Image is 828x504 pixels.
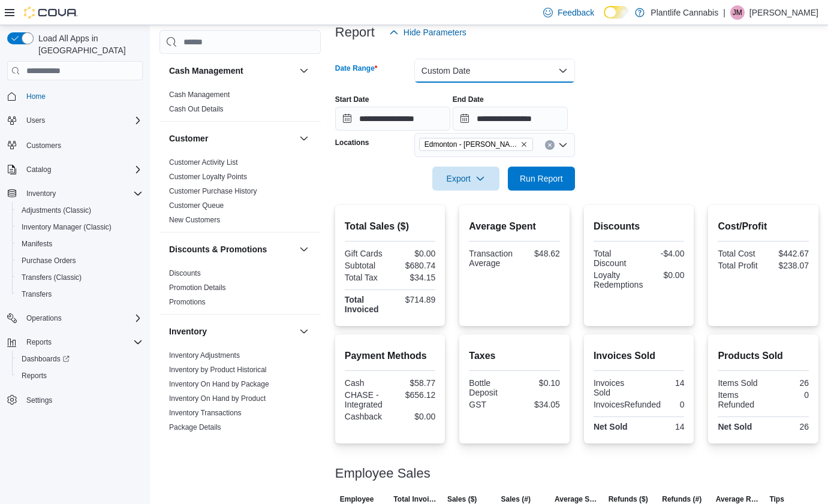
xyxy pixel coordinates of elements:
label: End Date [453,95,484,104]
span: Run Report [520,173,563,185]
span: Customer Activity List [169,158,238,167]
span: New Customers [169,215,220,225]
button: Remove Edmonton - Terra Losa from selection in this group [520,141,528,148]
button: Settings [2,391,147,409]
span: Adjustments (Classic) [17,203,143,218]
a: Home [22,89,50,104]
h2: Products Sold [718,349,809,363]
div: $680.74 [393,261,436,270]
a: Customers [22,138,66,153]
button: Cash Management [297,64,311,78]
button: Export [432,167,499,191]
span: Manifests [22,239,52,249]
span: Cash Management [169,90,230,99]
span: Sales (#) [501,494,531,504]
input: Press the down key to open a popover containing a calendar. [453,107,568,131]
button: Customer [169,132,294,144]
button: Cash Management [169,65,294,77]
div: Total Cost [718,249,761,258]
span: JM [733,5,742,20]
input: Press the down key to open a popover containing a calendar. [335,107,450,131]
span: Adjustments (Classic) [22,206,91,215]
div: Total Tax [345,273,388,282]
button: Inventory [169,325,294,337]
a: Inventory On Hand by Package [169,380,269,388]
span: Refunds (#) [662,494,701,504]
nav: Complex example [7,83,143,440]
a: Dashboards [12,351,147,367]
a: Inventory On Hand by Product [169,394,266,403]
a: New Customers [169,216,220,224]
h3: Inventory [169,325,207,337]
div: Gift Cards [345,249,388,258]
span: Package Details [169,422,221,432]
div: 26 [766,378,809,388]
strong: Net Sold [718,422,752,431]
button: Inventory Manager (Classic) [12,219,147,236]
div: Items Sold [718,378,761,388]
button: Clear input [545,140,555,150]
div: Total Discount [594,249,637,268]
h2: Discounts [594,219,685,234]
span: Refunds ($) [609,494,648,504]
span: Dashboards [17,352,143,366]
strong: Net Sold [594,422,628,431]
span: Purchase Orders [22,256,76,265]
span: Transfers (Classic) [17,270,143,285]
button: Reports [12,367,147,384]
a: Settings [22,393,57,408]
button: Home [2,87,147,105]
span: Customer Queue [169,201,224,210]
div: $0.00 [648,270,684,280]
button: Adjustments (Classic) [12,202,147,219]
span: Inventory Transactions [169,408,242,418]
h2: Payment Methods [345,349,436,363]
span: Inventory On Hand by Product [169,394,266,403]
h2: Invoices Sold [594,349,685,363]
button: Hide Parameters [384,20,471,44]
div: 14 [642,378,685,388]
span: Tips [769,494,784,504]
span: Customers [22,137,143,152]
span: Operations [22,311,143,325]
div: Transaction Average [469,249,513,268]
button: Transfers (Classic) [12,269,147,286]
div: Discounts & Promotions [159,266,321,314]
p: Plantlife Cannabis [651,5,718,20]
span: Inventory by Product Historical [169,365,267,375]
h3: Employee Sales [335,466,430,481]
div: $656.12 [393,390,436,400]
span: Inventory Manager (Classic) [22,222,112,232]
input: Dark Mode [604,6,629,19]
div: Cash Management [159,87,321,121]
span: Transfers [17,287,143,301]
button: Open list of options [558,140,568,150]
label: Start Date [335,95,369,104]
a: Customer Purchase History [169,187,257,195]
button: Customer [297,131,311,146]
span: Customers [26,141,61,150]
span: Inventory [22,186,143,201]
div: GST [469,400,512,409]
span: Reports [22,371,47,381]
div: $34.05 [517,400,560,409]
span: Employee [340,494,374,504]
h2: Taxes [469,349,560,363]
h2: Average Spent [469,219,560,234]
h2: Total Sales ($) [345,219,436,234]
button: Purchase Orders [12,252,147,269]
a: Transfers [17,287,56,301]
img: Cova [24,7,78,19]
span: Sales ($) [447,494,477,504]
div: 26 [766,422,809,431]
span: Inventory Adjustments [169,351,240,360]
span: Cash Out Details [169,104,224,114]
button: Catalog [2,161,147,178]
button: Reports [22,335,56,349]
div: $34.15 [393,273,436,282]
span: Export [439,167,492,191]
span: Home [26,92,46,101]
a: Promotion Details [169,283,226,292]
button: Catalog [22,162,56,177]
div: $714.89 [393,295,436,304]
